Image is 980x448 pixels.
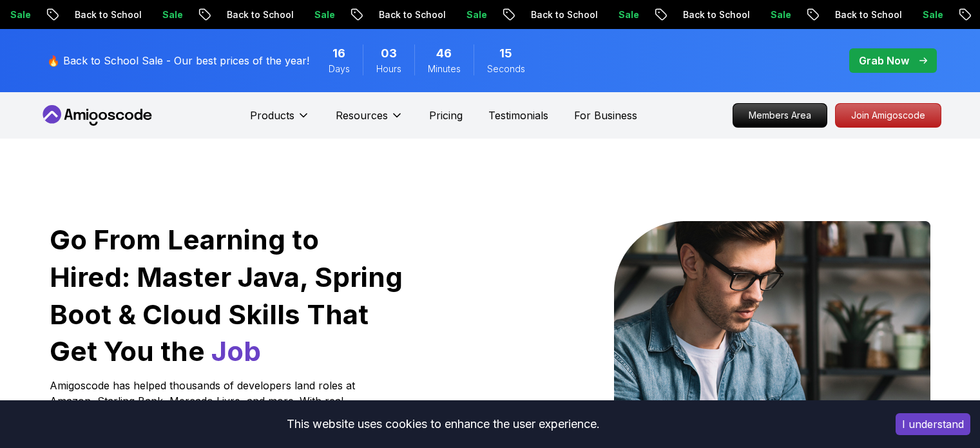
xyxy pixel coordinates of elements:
a: Testimonials [488,108,548,123]
p: Back to School [367,8,454,21]
p: Products [250,108,294,123]
p: Join Amigoscode [836,104,941,127]
span: Days [329,63,350,75]
span: Hours [376,63,401,75]
p: Sale [606,8,648,21]
p: Back to School [62,8,150,21]
a: Join Amigoscode [835,103,941,128]
a: For Business [574,108,637,123]
span: Minutes [428,63,461,75]
p: Back to School [823,8,910,21]
p: Sale [302,8,343,21]
a: Members Area [733,103,827,128]
p: Back to School [519,8,606,21]
p: Members Area [733,104,827,127]
p: Grab Now [859,53,909,68]
p: 🔥 Back to School Sale - Our best prices of the year! [47,53,309,68]
button: Resources [336,108,403,133]
span: 3 Hours [381,44,397,63]
span: 15 Seconds [499,44,512,63]
p: Sale [910,8,952,21]
span: 16 Days [332,44,345,63]
h1: Go From Learning to Hired: Master Java, Spring Boot & Cloud Skills That Get You the [50,221,405,370]
span: 46 Minutes [436,44,452,63]
p: Back to School [215,8,302,21]
span: Job [211,335,261,367]
p: Resources [336,108,388,123]
p: Sale [150,8,191,21]
p: Amigoscode has helped thousands of developers land roles at Amazon, Starling Bank, Mercado Livre,... [50,378,359,440]
p: Sale [758,8,800,21]
button: Accept cookies [896,413,970,435]
p: Back to School [671,8,758,21]
p: Sale [454,8,495,21]
a: Pricing [429,108,463,123]
div: This website uses cookies to enhance the user experience. [10,410,876,438]
span: Seconds [487,63,525,75]
button: Products [250,108,310,133]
